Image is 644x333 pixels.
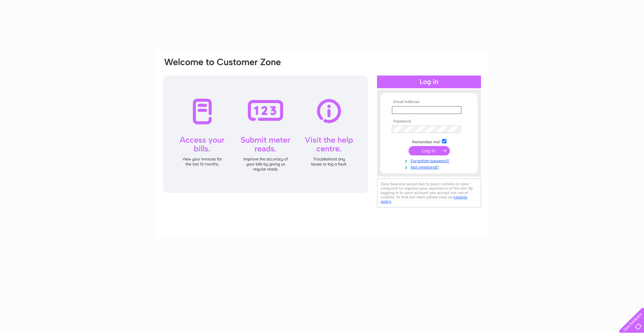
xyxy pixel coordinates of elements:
[390,100,468,104] th: Email Address:
[377,178,481,207] div: Clear Business would like to place cookies on your computer to improve your experience of the sit...
[392,163,468,170] a: Not registered?
[390,138,468,145] td: Remember me?
[390,119,468,124] th: Password:
[392,157,468,163] a: Forgotten password?
[381,195,467,204] a: cookies policy
[409,146,450,155] input: Submit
